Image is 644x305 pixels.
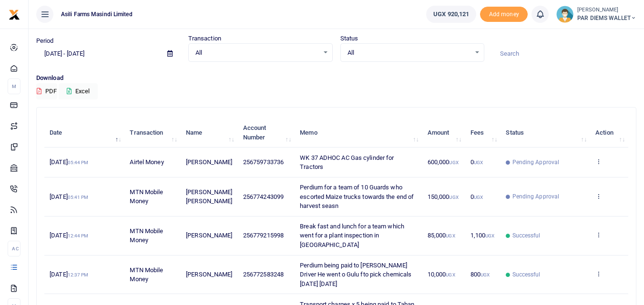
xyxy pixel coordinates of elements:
span: [DATE] [50,158,88,166]
span: 256772583248 [243,271,284,278]
th: Name: activate to sort column ascending [181,118,238,148]
img: logo-small [9,9,20,20]
span: All [348,48,471,58]
span: All [195,48,319,58]
span: Break fast and lunch for a team which went for a plant inspection in [GEOGRAPHIC_DATA] [300,223,404,248]
small: 12:44 PM [68,233,89,238]
span: Airtel Money [130,158,164,166]
small: UGX [474,195,483,200]
span: 0 [470,158,483,166]
button: Excel [59,83,98,99]
span: [DATE] [50,193,88,200]
span: Perdium being paid to [PERSON_NAME] Driver He went o Gulu fto pick chemicals [DATE] [DATE] [300,262,411,287]
span: [PERSON_NAME] [186,271,232,278]
small: 12:37 PM [68,272,89,277]
span: Asili Farms Masindi Limited [57,10,136,19]
span: 85,000 [428,232,455,239]
label: Period [36,36,54,46]
span: 800 [470,271,490,278]
button: PDF [36,83,57,99]
th: Amount: activate to sort column ascending [422,118,465,148]
span: 1,100 [470,232,495,239]
small: [PERSON_NAME] [577,6,636,14]
th: Fees: activate to sort column ascending [465,118,501,148]
input: select period [36,46,160,62]
small: UGX [485,233,494,238]
small: UGX [480,272,490,277]
span: [DATE] [50,271,88,278]
label: Transaction [188,34,221,43]
img: profile-user [556,6,573,23]
span: [PERSON_NAME] [186,232,232,239]
span: Successful [512,231,541,240]
p: Download [36,73,636,83]
span: Add money [480,7,528,22]
span: WK 37 ADHOC AC Gas cylinder for Tractors [300,154,394,171]
span: MTN Mobile Money [130,266,163,283]
span: Successful [512,270,541,279]
span: [DATE] [50,232,88,239]
span: MTN Mobile Money [130,188,163,205]
span: MTN Mobile Money [130,227,163,244]
input: Search [492,46,636,62]
span: Perdium for a team of 10 Guards who escorted Maize trucks towards the end of harvest seasn [300,184,414,209]
span: 256779215998 [243,232,284,239]
span: 600,000 [428,158,459,166]
th: Status: activate to sort column ascending [501,118,590,148]
li: Wallet ballance [422,6,480,23]
th: Memo: activate to sort column ascending [295,118,422,148]
a: logo-small logo-large logo-large [9,10,20,18]
small: UGX [474,160,483,165]
small: 05:41 PM [68,195,89,200]
th: Date: activate to sort column descending [44,118,124,148]
a: Add money [480,10,528,17]
span: Pending Approval [512,192,560,201]
span: 256774243099 [243,193,284,200]
small: UGX [449,195,458,200]
th: Account Number: activate to sort column ascending [238,118,295,148]
span: Pending Approval [512,158,560,167]
li: M [8,79,20,94]
li: Toup your wallet [480,7,528,22]
th: Action: activate to sort column ascending [590,118,628,148]
small: UGX [446,233,455,238]
small: 05:44 PM [68,160,89,165]
th: Transaction: activate to sort column ascending [124,118,181,148]
small: UGX [449,160,458,165]
label: Status [340,34,358,43]
span: 10,000 [428,271,455,278]
span: 256759733736 [243,158,284,166]
span: [PERSON_NAME] [PERSON_NAME] [186,188,232,205]
span: UGX 920,121 [433,10,469,19]
span: 150,000 [428,193,459,200]
a: profile-user [PERSON_NAME] PAR DIEMS WALLET [556,6,636,23]
li: Ac [8,241,20,256]
span: [PERSON_NAME] [186,158,232,166]
span: PAR DIEMS WALLET [577,14,636,22]
a: UGX 920,121 [426,6,476,23]
span: 0 [470,193,483,200]
small: UGX [446,272,455,277]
